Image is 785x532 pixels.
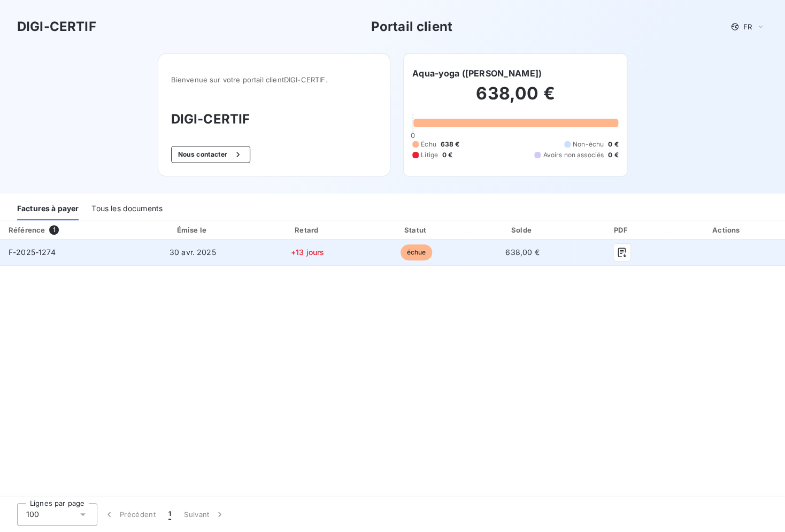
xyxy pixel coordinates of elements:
button: Précédent [97,503,162,526]
span: Litige [421,150,438,160]
span: Échu [421,140,436,149]
span: 0 € [608,140,618,149]
div: Statut [365,225,468,235]
button: Nous contacter [171,146,250,163]
span: 0 [411,131,415,140]
div: Actions [671,225,783,235]
div: Référence [9,226,45,234]
button: Suivant [178,503,232,526]
div: Tous les documents [91,198,163,220]
span: Avoirs non associés [543,150,604,160]
span: 1 [49,225,59,235]
h3: Portail client [371,17,452,36]
div: PDF [577,225,667,235]
span: 30 avr. 2025 [170,248,216,257]
span: F-2025-1274 [9,248,56,257]
span: 638,00 € [505,248,539,257]
span: Bienvenue sur votre portail client DIGI-CERTIF . [171,75,377,84]
span: échue [401,244,433,260]
h2: 638,00 € [412,83,618,115]
h3: DIGI-CERTIF [171,110,377,129]
span: 0 € [442,150,452,160]
span: 1 [168,509,171,520]
span: +13 jours [291,248,324,257]
span: 638 € [441,140,460,149]
h6: Aqua-yoga ([PERSON_NAME]) [412,67,542,80]
span: 100 [26,509,39,520]
span: 0 € [608,150,618,160]
span: FR [743,22,752,31]
div: Factures à payer [17,198,79,220]
div: Retard [255,225,360,235]
div: Solde [472,225,573,235]
div: Émise le [135,225,250,235]
h3: DIGI-CERTIF [17,17,96,36]
button: 1 [162,503,178,526]
span: Non-échu [573,140,604,149]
